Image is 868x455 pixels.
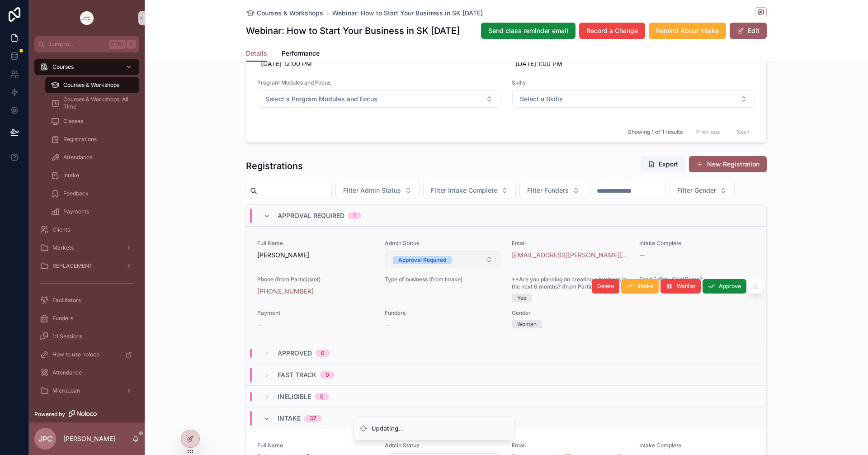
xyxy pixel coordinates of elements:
[34,258,139,274] a: REPLACEMENT
[431,186,497,195] span: Filter Intake Complete
[63,154,93,161] span: Attendance
[597,283,614,290] span: Delete
[45,113,139,129] a: Classes
[34,59,139,75] a: Courses
[45,77,139,93] a: Courses & Workshops
[282,49,320,58] span: Performance
[628,128,683,136] span: Showing 1 of 1 results
[45,131,139,147] a: Registrations
[257,240,374,247] span: Full Name
[520,95,563,104] span: Select a Skills
[621,279,659,294] button: Intake
[639,251,645,260] span: --
[325,371,329,379] div: 0
[246,49,267,58] span: Details
[385,442,501,449] span: Admin Status
[63,172,79,179] span: Intake
[512,251,628,260] a: [EMAIL_ADDRESS][PERSON_NAME][DOMAIN_NAME]
[257,320,263,329] span: --
[257,276,374,283] span: Phone (from Participant)
[34,310,139,327] a: Funders
[677,283,695,290] span: Waitlist
[335,182,420,199] button: Select Button
[45,185,139,202] a: Feedback
[343,186,401,195] span: Filter Admin Status
[385,240,501,247] span: Admin Status
[481,23,576,39] button: Send class reminder email
[278,414,301,423] span: Intake
[649,23,726,39] button: Remind About Intake
[52,351,99,358] span: How to use noloco
[278,211,344,220] span: Approval Required
[34,411,65,418] span: Powered by
[512,276,628,290] span: **Are you planning on creating a business in the next 6 months? (from Participant)
[519,182,587,199] button: Select Button
[45,204,139,220] a: Payments
[730,23,767,39] button: Edit
[48,41,106,48] span: Jump to...
[45,95,139,111] a: Courses & Workshops: All Time
[637,283,653,290] span: Intake
[660,279,701,294] button: Waitlist
[63,208,89,215] span: Payments
[34,365,139,381] a: Attendance
[246,24,460,37] h1: Webinar: How to Start Your Business in SK [DATE]
[586,26,638,35] span: Record a Change
[385,276,501,283] span: Type of business (from Intake)
[639,442,756,449] span: Intake Complete
[385,251,501,268] button: Select Button
[246,9,323,18] a: Courses & Workshops
[354,212,356,219] div: 1
[689,156,767,172] button: New Registration
[719,283,741,290] span: Approve
[63,434,115,443] p: [PERSON_NAME]
[52,369,82,376] span: Attendance
[527,186,569,195] span: Filter Funders
[512,442,628,449] span: Email
[282,45,320,63] a: Performance
[656,26,719,35] span: Remind About Intake
[52,297,81,304] span: Facilitators
[385,320,390,329] span: --
[52,333,82,340] span: 1:1 Sessions
[63,81,119,89] span: Courses & Workshops
[45,167,139,184] a: Intake
[63,190,89,197] span: Feedback
[29,52,145,406] div: scrollable content
[258,90,500,108] button: Select Button
[52,63,74,71] span: Courses
[321,350,325,357] div: 0
[512,90,755,108] button: Select Button
[127,41,135,48] span: K
[515,59,752,68] span: [DATE] 1:00 PM
[257,309,374,317] span: Payment
[34,240,139,256] a: Markets
[639,240,756,247] span: Intake Complete
[423,182,516,199] button: Select Button
[398,256,446,264] div: Approval Required
[332,9,483,18] a: Webinar: How to Start Your Business in SK [DATE]
[52,244,74,251] span: Markets
[512,309,628,317] span: Gender
[246,160,303,172] h1: Registrations
[517,294,526,302] div: Yes
[641,156,685,172] button: Export
[512,240,628,247] span: Email
[670,182,735,199] button: Select Button
[34,222,139,238] a: Clients
[52,262,93,270] span: REPLACEMENT
[703,279,746,294] button: Approve
[63,118,83,125] span: Classes
[385,309,501,317] span: Funders
[63,96,130,110] span: Courses & Workshops: All Time
[34,383,139,399] a: MicroLoan
[278,392,311,401] span: Ineligible
[278,370,316,379] span: Fast Track
[34,328,139,345] a: 1:1 Sessions
[257,442,374,449] span: Full Name
[257,251,374,260] span: [PERSON_NAME]
[38,433,52,444] span: JPC
[265,95,377,104] span: Select a Program Modules and Focus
